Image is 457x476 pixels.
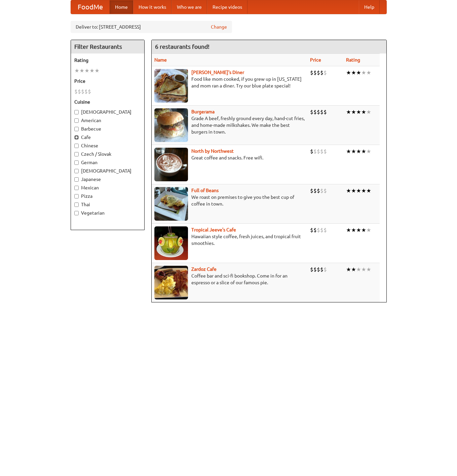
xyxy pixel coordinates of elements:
[133,0,172,14] a: How it works
[361,108,366,116] li: ★
[191,109,215,114] a: Burgerama
[74,88,78,95] li: $
[356,148,361,155] li: ★
[74,57,141,64] h5: Rating
[74,210,141,216] label: Vegetarian
[320,148,323,155] li: $
[366,187,371,194] li: ★
[74,184,141,191] label: Mexican
[84,67,89,74] li: ★
[313,187,317,194] li: $
[191,188,219,193] a: Full of Beans
[351,266,356,273] li: ★
[351,187,356,194] li: ★
[310,266,313,273] li: $
[154,115,305,135] p: Grade A beef, freshly ground every day, hand-cut fries, and home-made milkshakes. We make the bes...
[317,187,320,194] li: $
[356,108,361,116] li: ★
[366,69,371,76] li: ★
[323,69,327,76] li: $
[154,69,188,103] img: sallys.jpg
[74,203,79,207] input: Thai
[191,148,234,154] b: North by Northwest
[313,266,317,273] li: $
[74,78,141,84] h5: Price
[74,194,79,198] input: Pizza
[310,57,321,63] a: Price
[323,226,327,234] li: $
[74,168,141,174] label: [DEMOGRAPHIC_DATA]
[74,186,79,190] input: Mexican
[191,227,236,232] a: Tropical Jeeve's Cafe
[84,88,88,95] li: $
[74,201,141,208] label: Thai
[74,144,79,148] input: Chinese
[356,266,361,273] li: ★
[317,266,320,273] li: $
[110,0,133,14] a: Home
[154,233,305,247] p: Hawaiian style coffee, fresh juices, and tropical fruit smoothies.
[361,266,366,273] li: ★
[74,127,79,131] input: Barbecue
[211,24,227,30] a: Change
[74,159,141,166] label: German
[361,69,366,76] li: ★
[154,194,305,207] p: We roast on premises to give you the best cup of coffee in town.
[313,108,317,116] li: $
[74,176,141,183] label: Japanese
[310,148,313,155] li: $
[207,0,247,14] a: Recipe videos
[320,226,323,234] li: $
[191,266,217,272] a: Zardoz Cafe
[74,109,141,115] label: [DEMOGRAPHIC_DATA]
[310,108,313,116] li: $
[74,193,141,199] label: Pizza
[154,226,188,260] img: jeeves.jpg
[346,226,351,234] li: ★
[361,226,366,234] li: ★
[356,226,361,234] li: ★
[94,67,100,74] li: ★
[154,76,305,89] p: Food like mom cooked, if you grew up in [US_STATE] and mom ran a diner. Try our blue plate special!
[74,177,79,182] input: Japanese
[74,110,79,114] input: [DEMOGRAPHIC_DATA]
[71,40,144,53] h4: Filter Restaurants
[71,21,232,33] div: Deliver to: [STREET_ADDRESS]
[320,187,323,194] li: $
[346,266,351,273] li: ★
[366,148,371,155] li: ★
[366,226,371,234] li: ★
[361,187,366,194] li: ★
[351,69,356,76] li: ★
[74,118,79,123] input: American
[74,160,79,165] input: German
[74,142,141,149] label: Chinese
[320,108,323,116] li: $
[155,43,210,50] ng-pluralize: 6 restaurants found!
[346,57,360,63] a: Rating
[346,108,351,116] li: ★
[74,211,79,215] input: Vegetarian
[191,70,244,75] a: [PERSON_NAME]'s Diner
[74,151,141,157] label: Czech / Slovak
[79,67,84,74] li: ★
[74,117,141,124] label: American
[310,187,313,194] li: $
[154,187,188,221] img: beans.jpg
[74,125,141,132] label: Barbecue
[323,148,327,155] li: $
[359,0,380,14] a: Help
[317,108,320,116] li: $
[313,148,317,155] li: $
[71,0,110,14] a: FoodMe
[366,108,371,116] li: ★
[78,88,81,95] li: $
[317,69,320,76] li: $
[346,69,351,76] li: ★
[74,169,79,173] input: [DEMOGRAPHIC_DATA]
[320,266,323,273] li: $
